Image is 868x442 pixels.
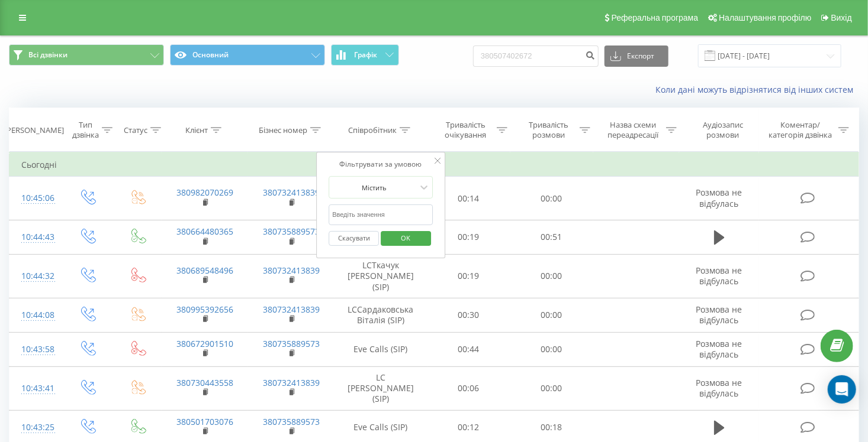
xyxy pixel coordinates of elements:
td: 00:19 [427,220,510,254]
div: 10:44:08 [21,304,50,327]
div: 10:43:41 [21,377,50,400]
div: 10:43:58 [21,338,50,361]
button: OK [381,231,431,246]
td: LC [PERSON_NAME] (SIP) [335,367,427,411]
div: Open Intercom Messenger [828,375,856,404]
a: 380735889573 [263,338,320,349]
span: Розмова не відбулась [696,187,742,209]
a: 380501703076 [176,416,233,427]
div: Клієнт [185,125,208,135]
span: Розмова не відбулась [696,377,742,399]
span: Реферальна програма [612,13,699,22]
td: 00:44 [427,332,510,366]
td: 00:06 [427,367,510,411]
a: 380664480365 [176,226,233,237]
td: 00:00 [510,332,593,366]
div: 10:44:43 [21,226,50,249]
div: 10:45:06 [21,187,50,210]
div: Аудіозапис розмови [690,120,757,140]
div: Тривалість розмови [521,120,577,140]
span: Графік [354,51,377,59]
button: Скасувати [329,231,379,246]
span: OK [390,229,423,247]
td: 00:00 [510,367,593,411]
a: 380689548496 [176,265,233,276]
td: 00:00 [510,177,593,220]
td: 00:00 [510,255,593,298]
span: Розмова не відбулась [696,304,742,326]
td: 00:30 [427,298,510,332]
span: Всі дзвінки [28,50,67,60]
button: Всі дзвінки [9,44,164,66]
a: 380730443558 [176,377,233,388]
a: 380672901510 [176,338,233,349]
a: 380732413839 [263,377,320,388]
a: 380995392656 [176,304,233,315]
div: Співробітник [348,125,397,135]
td: 00:14 [427,177,510,220]
input: Пошук за номером [473,45,599,67]
div: Тип дзвінка [72,120,99,140]
a: 380732413839 [263,304,320,315]
a: 380982070269 [176,187,233,198]
span: Розмова не відбулась [696,265,742,287]
div: 10:44:32 [21,265,50,288]
div: Коментар/категорія дзвінка [766,120,835,140]
div: [PERSON_NAME] [5,125,65,135]
button: Графік [331,44,399,66]
td: 00:00 [510,298,593,332]
span: Розмова не відбулась [696,338,742,360]
div: Тривалість очікування [438,120,494,140]
span: Налаштування профілю [719,13,811,22]
div: 10:43:25 [21,416,50,439]
a: 380735889573 [263,416,320,427]
div: Назва схеми переадресації [604,120,663,140]
button: Основний [170,44,325,66]
input: Введіть значення [329,204,433,225]
a: 380735889573 [263,226,320,237]
td: 00:19 [427,255,510,298]
div: Фільтрувати за умовою [329,158,433,170]
div: Статус [124,125,147,135]
span: Вихід [831,13,852,22]
div: Бізнес номер [259,125,307,135]
td: Eve Calls (SIP) [335,332,427,366]
td: Сьогодні [9,153,859,177]
a: Коли дані можуть відрізнятися вiд інших систем [655,84,859,95]
td: 00:51 [510,220,593,254]
button: Експорт [605,45,668,67]
a: 380732413839 [263,265,320,276]
td: LCСардаковська Віталія (SIP) [335,298,427,332]
td: LCТкачук [PERSON_NAME] (SIP) [335,255,427,298]
a: 380732413839 [263,187,320,198]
